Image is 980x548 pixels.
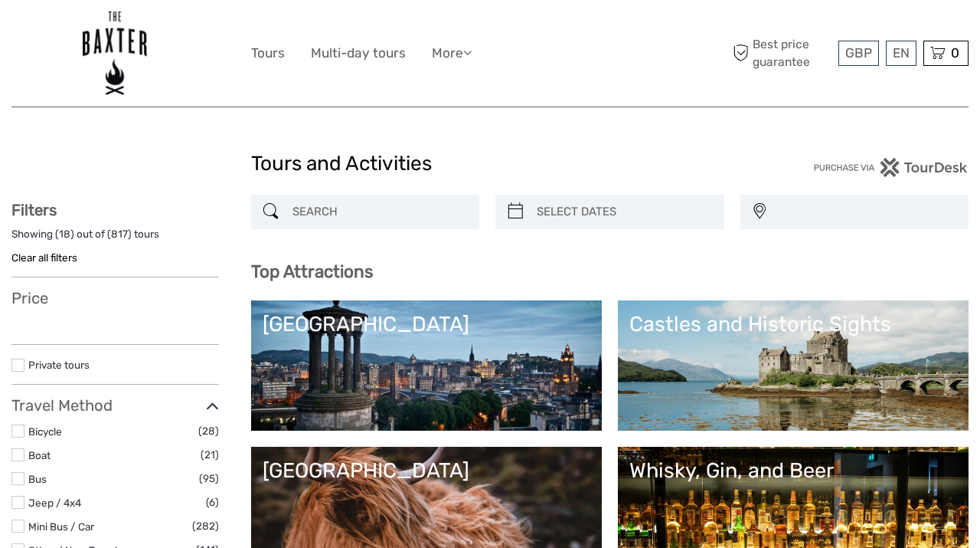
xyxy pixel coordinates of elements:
h1: Tours and Activities [251,152,730,176]
div: Whisky, Gin, and Beer [629,458,957,483]
a: Boat [28,449,51,461]
a: Private tours [28,359,90,371]
strong: Filters [11,201,57,219]
span: Best price guarantee [730,36,835,70]
div: Castles and Historic Sights [629,312,957,336]
div: EN [886,41,916,66]
a: Castles and Historic Sights [629,312,957,419]
img: 3013-eeab7bbd-6217-44ed-85b4-11cc87272961_logo_big.png [83,11,147,95]
span: GBP [845,45,872,61]
h3: Price [11,289,219,307]
label: 817 [111,227,128,241]
span: (28) [198,422,219,440]
a: Clear all filters [11,251,77,264]
div: [GEOGRAPHIC_DATA] [263,312,590,336]
input: SEARCH [286,199,472,225]
div: [GEOGRAPHIC_DATA] [263,458,590,483]
div: Showing ( ) out of ( ) tours [11,227,219,251]
span: (21) [201,446,219,464]
span: (6) [206,494,219,511]
a: Multi-day tours [311,42,406,64]
span: (282) [192,517,219,535]
a: Tours [251,42,285,64]
a: More [432,42,472,64]
span: (95) [199,470,219,487]
label: 18 [59,227,70,241]
a: [GEOGRAPHIC_DATA] [263,312,590,419]
a: Jeep / 4x4 [28,497,81,509]
a: Bus [28,473,47,485]
input: SELECT DATES [531,199,717,225]
h3: Travel Method [11,396,219,415]
span: 0 [949,45,962,61]
a: Mini Bus / Car [28,520,94,533]
a: Bicycle [28,425,62,438]
img: PurchaseViaTourDesk.png [813,158,969,177]
b: Top Attractions [251,261,373,282]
